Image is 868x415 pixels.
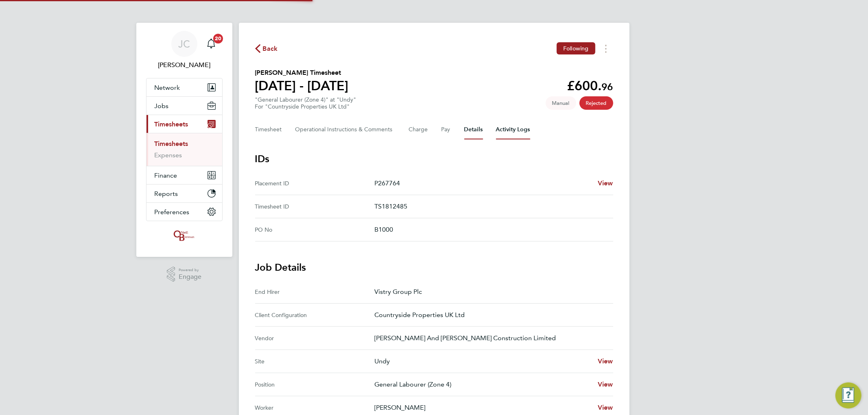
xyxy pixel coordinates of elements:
[136,23,232,257] nav: Main navigation
[255,225,374,235] div: PO No
[598,380,613,388] span: View
[255,380,374,389] div: Position
[155,208,190,216] span: Preferences
[255,96,356,110] div: "General Labourer (Zone 4)" at "Undy"
[255,261,613,274] h3: Job Details
[155,140,188,148] a: Timesheets
[598,380,613,389] a: View
[546,96,576,110] span: This timesheet was manually created.
[255,202,374,211] div: Timesheet ID
[598,403,613,413] a: View
[598,179,613,187] span: View
[155,172,177,179] span: Finance
[146,229,223,242] a: Go to home page
[255,403,374,413] div: Worker
[579,96,613,110] span: This timesheet has been rejected.
[155,84,180,91] span: Network
[496,120,530,139] button: Activity Logs
[598,178,613,188] a: View
[146,166,222,184] button: Finance
[255,68,349,78] h2: [PERSON_NAME] Timesheet
[295,120,396,139] button: Operational Instructions & Comments
[255,120,282,139] button: Timesheet
[179,274,201,280] span: Engage
[374,202,607,211] p: TS1812485
[374,178,591,188] p: P267764
[172,229,196,242] img: oneillandbrennan-logo-retina.png
[178,39,190,49] span: JC
[567,78,613,93] app-decimal: £600.
[146,97,222,115] button: Jobs
[563,45,588,52] span: Following
[374,380,591,389] p: General Labourer (Zone 4)
[374,310,607,320] p: Countryside Properties UK Ltd
[409,120,429,139] button: Charge
[255,310,374,320] div: Client Configuration
[263,44,278,54] span: Back
[255,103,356,110] div: For "Countryside Properties UK Ltd"
[146,115,222,133] button: Timesheets
[598,404,613,411] span: View
[213,34,223,43] span: 20
[557,42,595,54] button: Following
[374,225,607,235] p: B1000
[155,190,178,198] span: Reports
[255,78,349,94] h1: [DATE] - [DATE]
[598,357,613,365] span: View
[155,120,188,128] span: Timesheets
[442,120,451,139] button: Pay
[146,185,222,202] button: Reports
[146,31,223,70] a: JC[PERSON_NAME]
[255,152,613,165] h3: IDs
[255,287,374,297] div: End Hirer
[599,42,613,55] button: Timesheets Menu
[374,333,607,343] p: [PERSON_NAME] And [PERSON_NAME] Construction Limited
[155,151,182,159] a: Expenses
[255,43,278,54] button: Back
[146,133,222,166] div: Timesheets
[146,78,222,96] button: Network
[203,31,219,57] a: 20
[255,178,374,188] div: Placement ID
[464,120,483,139] button: Details
[374,403,591,413] p: [PERSON_NAME]
[146,60,223,70] span: James Crawley
[598,356,613,366] a: View
[179,267,201,274] span: Powered by
[835,382,861,408] button: Engage Resource Center
[374,287,607,297] p: Vistry Group Plc
[146,203,222,221] button: Preferences
[167,267,201,282] a: Powered byEngage
[374,356,591,366] p: Undy
[255,356,374,366] div: Site
[602,81,613,93] span: 96
[255,333,374,343] div: Vendor
[155,102,169,110] span: Jobs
